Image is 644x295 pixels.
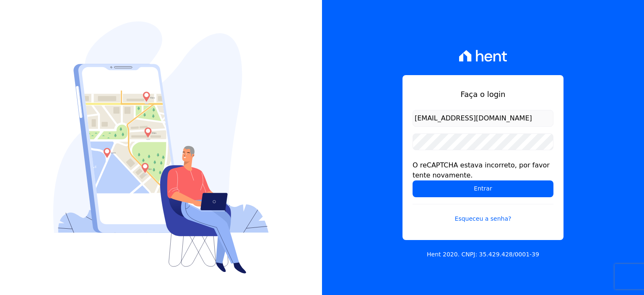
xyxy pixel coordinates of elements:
input: Email [413,110,553,127]
div: O reCAPTCHA estava incorreto, por favor tente novamente. [413,160,553,180]
h1: Faça o login [413,89,553,100]
a: Esqueceu a senha? [413,204,553,223]
p: Hent 2020. CNPJ: 35.429.428/0001-39 [427,250,539,259]
input: Entrar [413,180,553,197]
img: Login [53,21,269,274]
